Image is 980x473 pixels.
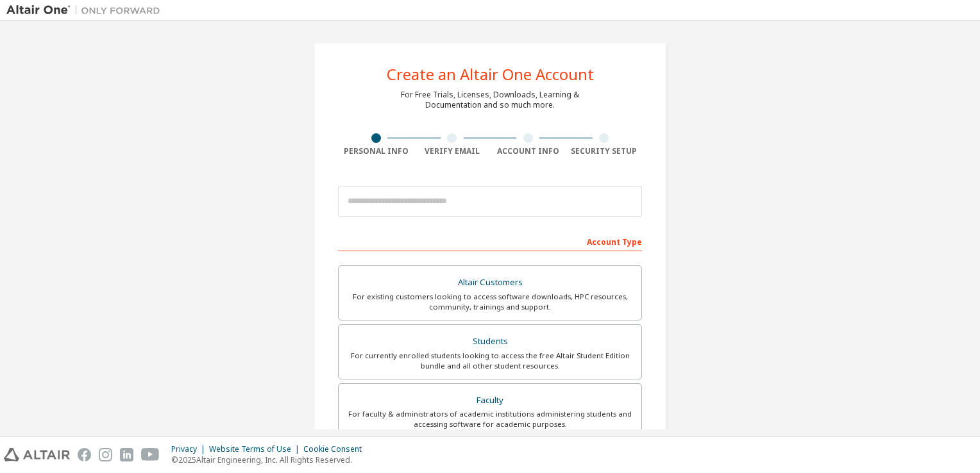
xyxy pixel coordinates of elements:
[566,146,643,156] div: Security Setup
[338,146,414,156] div: Personal Info
[490,146,566,156] div: Account Info
[99,448,112,461] img: instagram.svg
[209,444,303,454] div: Website Terms of Use
[78,448,91,461] img: facebook.svg
[346,292,634,312] div: For existing customers looking to access software downloads, HPC resources, community, trainings ...
[387,67,594,82] div: Create an Altair One Account
[346,409,634,429] div: For faculty & administrators of academic institutions administering students and accessing softwa...
[6,4,167,17] img: Altair One
[346,351,634,371] div: For currently enrolled students looking to access the free Altair Student Edition bundle and all ...
[141,448,160,461] img: youtube.svg
[401,90,579,110] div: For Free Trials, Licenses, Downloads, Learning & Documentation and so much more.
[120,448,133,461] img: linkedin.svg
[346,392,634,410] div: Faculty
[346,274,634,292] div: Altair Customers
[414,146,491,156] div: Verify Email
[346,333,634,351] div: Students
[338,231,642,251] div: Account Type
[171,454,369,465] p: © 2025 Altair Engineering, Inc. All Rights Reserved.
[303,444,369,454] div: Cookie Consent
[4,448,70,461] img: altair_logo.svg
[171,444,209,454] div: Privacy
